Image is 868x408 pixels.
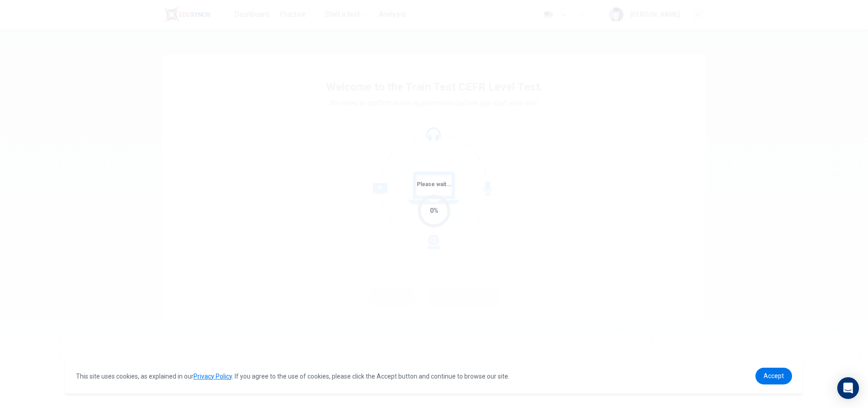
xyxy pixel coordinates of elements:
[755,368,792,384] a: dismiss cookie message
[430,206,439,216] div: 0%
[76,373,509,380] span: This site uses cookies, as explained in our . If you agree to the use of cookies, please click th...
[193,373,232,380] a: Privacy Policy
[837,377,859,399] div: Open Intercom Messenger
[417,181,452,187] span: Please wait...
[764,372,784,379] span: Accept
[65,359,803,394] div: cookieconsent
